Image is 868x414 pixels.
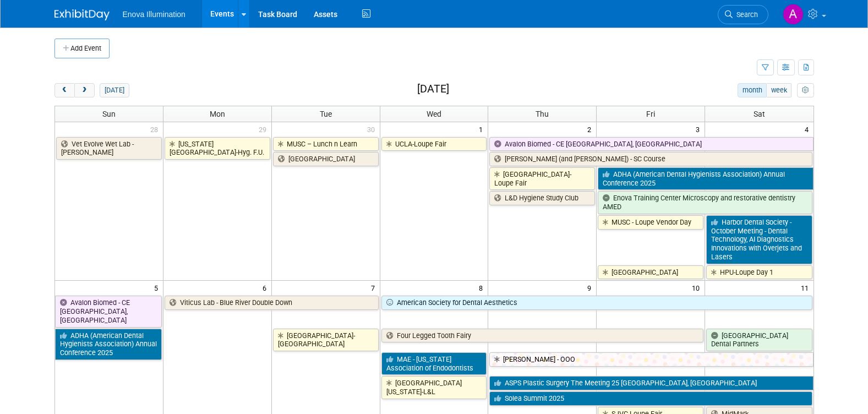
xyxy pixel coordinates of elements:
i: Personalize Calendar [802,87,809,94]
span: 2 [586,122,596,136]
a: ADHA (American Dental Hygienists Association) Annual Conference 2025 [598,167,813,190]
span: 11 [800,281,814,295]
span: 29 [258,122,271,136]
a: Avalon Biomed - CE [GEOGRAPHIC_DATA], [GEOGRAPHIC_DATA] [55,296,162,327]
span: Fri [646,110,655,118]
span: 9 [586,281,596,295]
a: Harbor Dental Society - October Meeting - Dental Technology, AI Diagnostics Innovations with Over... [706,215,812,264]
span: 6 [261,281,271,295]
button: week [766,83,791,97]
span: Sun [102,110,116,118]
span: Search [733,10,758,19]
a: MUSC – Lunch n Learn [273,137,379,151]
a: [GEOGRAPHIC_DATA]-Loupe Fair [489,167,595,190]
button: Add Event [54,39,110,58]
span: 3 [695,122,705,136]
a: Enova Training Center Microscopy and restorative dentistry AMED [598,191,812,214]
a: [PERSON_NAME] (and [PERSON_NAME]) - SC Course [489,152,812,166]
button: month [738,83,767,97]
span: Thu [536,110,549,118]
a: ADHA (American Dental Hygienists Association) Annual Conference 2025 [55,329,162,360]
a: [US_STATE][GEOGRAPHIC_DATA]-Hyg. F.U. [165,137,270,160]
a: Avalon Biomed - CE [GEOGRAPHIC_DATA], [GEOGRAPHIC_DATA] [489,137,813,151]
span: 10 [691,281,705,295]
img: Andrea Miller [783,4,804,25]
button: next [74,83,95,97]
button: [DATE] [100,83,129,97]
span: 30 [366,122,380,136]
a: Four Legged Tooth Fairy [381,329,704,343]
span: 28 [149,122,163,136]
h2: [DATE] [417,83,449,95]
button: myCustomButton [797,83,814,97]
a: Search [718,5,768,24]
span: Sat [754,110,765,118]
a: Solea Summit 2025 [489,391,812,406]
a: [GEOGRAPHIC_DATA] [598,265,703,280]
a: UCLA-Loupe Fair [381,137,487,151]
span: Wed [427,110,441,118]
a: [GEOGRAPHIC_DATA]-[GEOGRAPHIC_DATA] [273,329,379,351]
span: Enova Illumination [123,10,185,19]
a: ASPS Plastic Surgery The Meeting 25 [GEOGRAPHIC_DATA], [GEOGRAPHIC_DATA] [489,376,813,390]
a: MAE - [US_STATE] Association of Endodontists [381,352,487,375]
a: [GEOGRAPHIC_DATA][US_STATE]-L&L [381,376,487,399]
a: MUSC - Loupe Vendor Day [598,215,703,230]
a: HPU-Loupe Day 1 [706,265,812,280]
a: American Society for Dental Aesthetics [381,296,812,310]
a: [GEOGRAPHIC_DATA] Dental Partners [706,329,812,351]
a: [PERSON_NAME] - OOO [489,352,813,367]
button: prev [54,83,75,97]
a: [GEOGRAPHIC_DATA] [273,152,379,166]
a: L&D Hygiene Study Club [489,191,595,205]
span: 7 [370,281,380,295]
span: 8 [478,281,488,295]
span: 5 [153,281,163,295]
a: Viticus Lab - Blue River Double Down [165,296,379,310]
span: Tue [320,110,332,118]
span: 1 [478,122,488,136]
a: Vet Evolve Wet Lab - [PERSON_NAME] [56,137,162,160]
span: Mon [210,110,225,118]
img: ExhibitDay [54,9,110,20]
span: 4 [804,122,814,136]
